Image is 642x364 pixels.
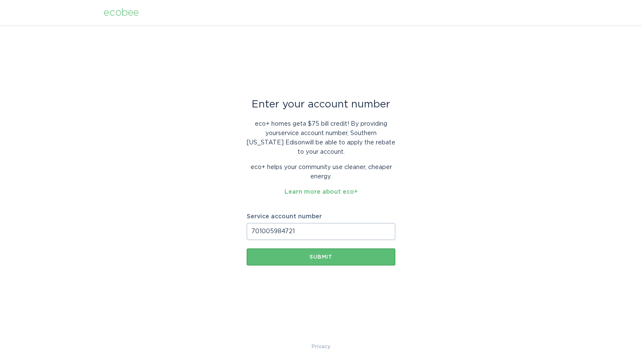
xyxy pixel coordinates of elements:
a: Learn more about eco+ [284,189,358,195]
p: eco+ helps your community use cleaner, cheaper energy. [247,163,395,181]
div: Enter your account number [247,100,395,109]
div: ecobee [104,8,139,17]
label: Service account number [247,214,395,220]
a: Privacy Policy & Terms of Use [312,342,330,351]
p: eco+ homes get a $75 bill credit ! By providing your service account number , Southern [US_STATE]... [247,119,395,157]
button: Submit [247,248,395,265]
div: Submit [251,254,391,260]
